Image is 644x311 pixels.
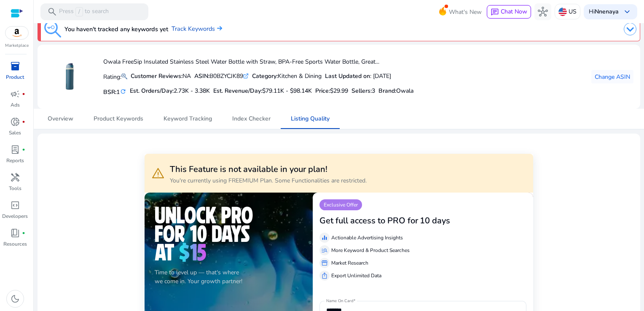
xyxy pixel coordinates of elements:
[10,200,20,210] span: code_blocks
[538,7,548,17] span: hub
[116,88,120,96] span: 1
[331,259,368,267] p: Market Research
[44,21,61,38] img: keyword-tracking.svg
[10,172,20,182] span: handyman
[64,24,168,34] h3: You haven't tracked any keywords yet
[501,8,527,16] span: Chat Now
[47,7,57,17] span: search
[331,234,403,241] p: Actionable Advertising Insights
[103,59,413,66] h4: Owala FreeSip Insulated Stainless Steel Water Bottle with Straw, BPA-Free Sports Water Bottle, Gr...
[321,272,328,279] span: ios_share
[331,247,410,254] p: More Keyword & Product Searches
[215,26,222,31] img: arrow-right.svg
[5,43,29,49] p: Marketplace
[321,260,328,266] span: storefront
[10,145,20,155] span: lab_profile
[194,72,209,80] b: ASIN:
[591,70,633,83] button: Change ASIN
[487,5,531,19] button: chatChat Now
[174,87,210,95] span: 2.73K - 3.38K
[22,120,25,123] span: fiber_manual_record
[622,7,632,17] span: keyboard_arrow_down
[10,117,20,127] span: donut_small
[22,231,25,235] span: fiber_manual_record
[9,185,21,192] p: Tools
[420,216,450,226] h3: 10 days
[491,8,499,16] span: chat
[321,234,328,241] span: equalizer
[589,9,619,15] p: Hi
[6,73,24,81] p: Product
[449,5,482,19] span: What's New
[170,176,367,185] p: You're currently using FREEMIUM Plan. Some Functionalities are restricted.
[352,88,375,95] h5: Sellers:
[164,116,212,122] span: Keyword Tracking
[378,88,413,95] h5: :
[11,101,20,109] p: Ads
[194,72,249,80] div: B0BZYCJK89
[331,272,381,279] p: Export Unlimited Data
[378,87,395,95] span: Brand
[558,8,567,16] img: us.svg
[624,23,636,35] img: dropdown-arrow.svg
[252,72,322,80] div: Kitchen & Dining
[396,87,413,95] span: Owala
[595,8,619,16] b: Nnenaya
[151,166,165,180] span: warning
[75,7,83,16] span: /
[291,116,330,122] span: Listing Quality
[59,7,109,16] p: Press to search
[48,116,73,122] span: Overview
[232,116,271,122] span: Index Checker
[326,298,353,304] mat-label: Name On Card
[6,157,24,164] p: Reports
[120,88,126,96] mat-icon: refresh
[170,164,367,174] h3: This Feature is not available in your plan!
[54,61,86,93] img: 61sS-XIvEXL.jpg
[319,199,362,210] p: Exclusive Offer
[262,87,312,95] span: $79.11K - $98.14K
[22,148,25,151] span: fiber_manual_record
[2,212,28,220] p: Developers
[10,61,20,71] span: inventory_2
[131,72,191,80] div: NA
[569,4,577,19] p: US
[10,89,20,99] span: campaign
[103,87,126,96] h5: BSR:
[315,88,348,95] h5: Price:
[22,92,25,96] span: fiber_manual_record
[5,27,28,39] img: amazon.svg
[130,88,210,95] h5: Est. Orders/Day:
[9,129,21,137] p: Sales
[325,72,370,80] b: Last Updated on
[10,228,20,238] span: book_4
[94,116,143,122] span: Product Keywords
[372,87,375,95] span: 3
[131,72,182,80] b: Customer Reviews:
[534,3,551,20] button: hub
[172,24,222,34] a: Track Keywords
[325,72,391,80] div: : [DATE]
[595,72,630,81] span: Change ASIN
[321,247,328,254] span: manage_search
[319,216,418,226] h3: Get full access to PRO for
[155,268,303,286] p: Time to level up — that's where we come in. Your growth partner!
[252,72,278,80] b: Category:
[103,71,127,81] p: Rating:
[213,88,312,95] h5: Est. Revenue/Day:
[10,294,20,304] span: dark_mode
[3,240,27,248] p: Resources
[330,87,348,95] span: $29.99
